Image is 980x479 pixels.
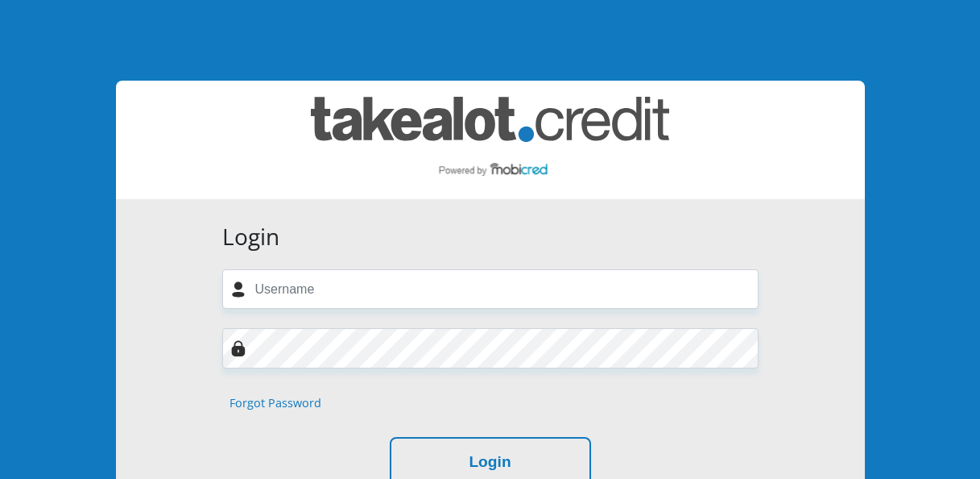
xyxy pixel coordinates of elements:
[222,269,759,309] input: Username
[230,340,246,356] img: Image
[222,223,759,251] h3: Login
[230,281,246,298] img: user-icon image
[311,97,669,183] img: takealot_credit logo
[229,394,321,412] a: Forgot Password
